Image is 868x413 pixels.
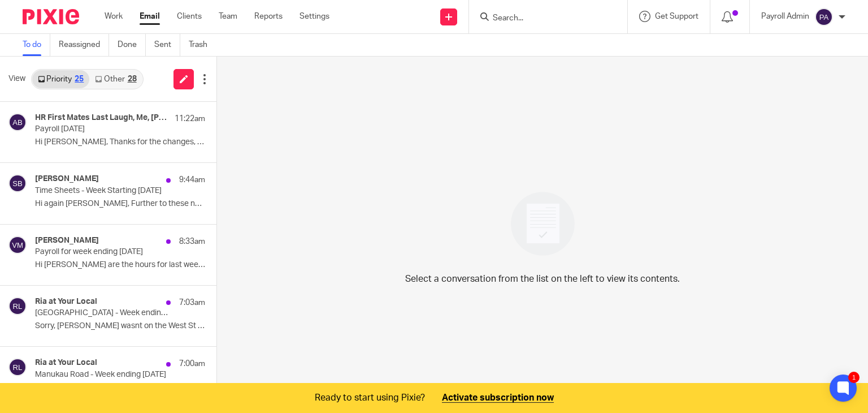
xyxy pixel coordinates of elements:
img: svg%3E [815,8,833,26]
a: To do [23,34,50,56]
a: Priority25 [32,70,89,88]
p: Manukau Road - Week ending [DATE] [35,370,171,380]
span: Get Support [655,12,698,20]
a: Work [105,11,123,22]
p: Sorry, [PERSON_NAME] wasnt on the West St one I sent... [35,321,205,331]
p: Time Sheets - Week Starting [DATE] [35,186,171,196]
div: 28 [128,75,137,83]
p: 7:03am [179,297,205,308]
h4: [PERSON_NAME] [35,236,99,246]
a: Done [118,34,146,56]
h4: HR First Mates Last Laugh, Me, [PERSON_NAME] [35,113,169,123]
p: Hi [PERSON_NAME], Thanks for the changes, look good... [35,137,205,147]
p: Hi again [PERSON_NAME], Further to these notes... [35,199,205,209]
p: Payroll for week ending [DATE] [35,247,171,257]
h4: Ria at Your Local [35,297,97,307]
img: svg%3E [8,297,27,315]
img: image [504,184,582,263]
p: Payroll Admin [761,11,809,22]
img: svg%3E [8,113,27,131]
a: Settings [300,11,329,22]
p: Hi [PERSON_NAME] are the hours for last week... [35,260,205,270]
a: Email [140,11,160,22]
p: 7:00am [179,358,205,369]
p: [GEOGRAPHIC_DATA] - Week ending [DATE] [35,308,171,318]
img: svg%3E [8,174,27,192]
a: Reports [254,11,283,22]
a: Trash [189,34,216,56]
a: Team [219,11,237,22]
span: View [8,73,25,85]
h4: Ria at Your Local [35,358,97,368]
div: 25 [75,75,84,83]
p: 11:22am [175,113,205,124]
p: Payroll [DATE] [35,124,171,134]
p: Select a conversation from the list on the left to view its contents. [405,272,680,286]
img: svg%3E [8,358,27,376]
h4: [PERSON_NAME] [35,174,99,184]
img: Pixie [23,9,79,24]
a: Reassigned [59,34,109,56]
div: 1 [848,372,860,383]
p: 9:44am [179,174,205,186]
a: Sent [154,34,180,56]
p: 8:33am [179,236,205,247]
a: Clients [177,11,202,22]
input: Search [492,14,593,24]
img: svg%3E [8,236,27,254]
a: Other28 [89,70,142,88]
